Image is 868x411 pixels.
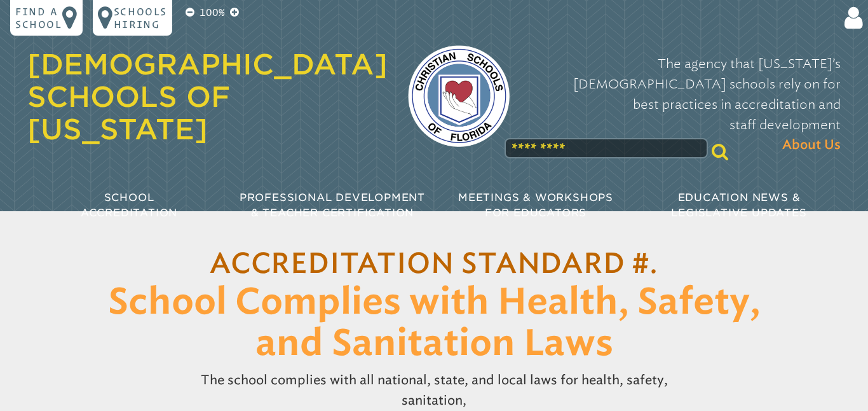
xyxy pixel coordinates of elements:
p: Schools Hiring [114,5,167,31]
p: The agency that [US_STATE]’s [DEMOGRAPHIC_DATA] schools rely on for best practices in accreditati... [530,53,841,155]
span: About Us [782,135,841,155]
span: Education News & Legislative Updates [671,192,806,219]
span: School Complies with Health, Safety, and Sanitation Laws [108,285,761,361]
span: School Accreditation [81,192,177,219]
img: csf-logo-web-colors.png [408,45,510,147]
a: [DEMOGRAPHIC_DATA] Schools of [US_STATE] [27,48,388,146]
p: Find a school [15,5,62,31]
p: 100% [197,5,227,20]
a: Accreditation Standard #. [210,251,658,279]
span: Professional Development & Teacher Certification [240,192,425,219]
span: Meetings & Workshops for Educators [458,192,613,219]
